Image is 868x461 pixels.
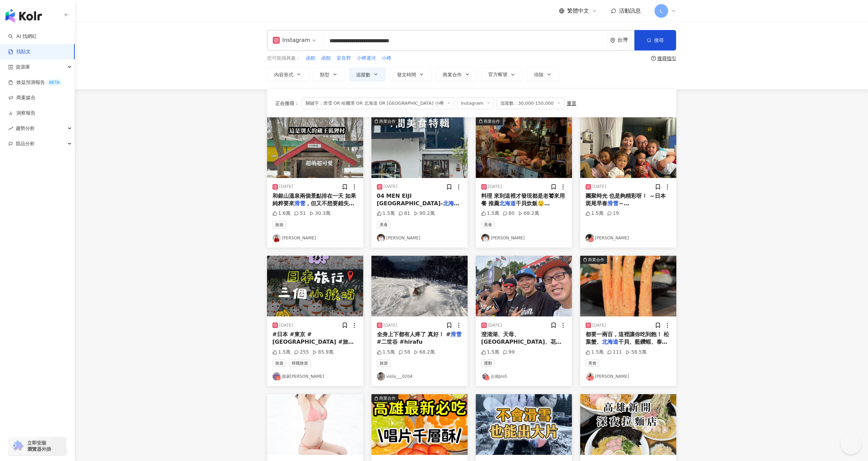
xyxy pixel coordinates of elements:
[381,55,392,62] button: 小樽
[481,331,561,353] span: 澄清湖、天母、[GEOGRAPHIC_DATA]、花蓮、亞太、沖繩、
[488,72,507,77] span: 官方帳號
[273,200,354,214] span: ，但又不想要錯失觀光行程的人 可以參
[267,55,300,62] span: 您可能感興趣：
[397,72,416,77] span: 發文時間
[320,72,329,77] span: 類型
[580,394,676,455] img: post-image
[436,68,477,81] button: 商業合作
[503,210,515,217] div: 80
[481,210,499,217] div: 1.5萬
[457,98,494,109] span: Instagram
[279,184,293,190] div: [DATE]
[481,200,550,214] span: 干貝炊飯🤤 5.Pasta L
[617,37,634,43] div: 台灣
[481,221,495,228] span: 美食
[267,394,363,455] img: post-image
[398,210,410,217] div: 81
[337,55,351,62] span: 富良野
[273,331,355,360] span: #日本 #東京 #[GEOGRAPHIC_DATA] #旅日記 #[GEOGRAPHIC_DATA] #[GEOGRAPHIC_DATA]
[592,184,606,190] div: [DATE]
[8,79,62,86] a: 效益預測報告BETA
[8,48,31,55] a: 找貼文
[267,256,363,316] img: post-image
[371,256,468,316] img: post-image
[356,55,376,62] button: 小樽運河
[8,94,35,101] a: 商案媒合
[567,101,576,106] div: 重置
[651,56,656,61] span: question-circle
[481,234,567,242] a: KOL Avatar[PERSON_NAME]
[626,349,647,356] div: 58.5萬
[312,349,334,356] div: 85.9萬
[586,372,594,381] img: KOL Avatar
[586,359,599,367] span: 美食
[309,210,330,217] div: 30.3萬
[384,323,398,328] div: [DATE]
[371,394,468,455] img: post-image
[273,234,281,242] img: KOL Avatar
[306,55,315,62] span: 函館
[518,210,539,217] div: 68.2萬
[476,256,572,316] img: post-image
[321,55,331,62] button: 函館
[273,193,356,207] span: 和銀山溫泉兩個景點排在一天 如果純粹要來
[503,349,515,356] div: 99
[377,193,443,207] span: 04 MEN EIJI [GEOGRAPHIC_DATA]-
[377,372,385,381] img: KOL Avatar
[534,72,544,77] span: 排除
[379,118,396,125] div: 商業合作
[8,110,35,117] a: 洞察報告
[476,117,572,178] button: 商業合作
[481,349,499,356] div: 1.5萬
[382,55,391,62] span: 小樽
[371,117,468,178] button: 商業合作
[607,210,619,217] div: 19
[273,349,291,356] div: 1.5萬
[274,72,293,77] span: 內容形式
[443,72,462,77] span: 商業合作
[586,372,671,381] a: KOL Avatar[PERSON_NAME]
[414,210,435,217] div: 90.2萬
[5,9,42,23] img: logo
[273,372,358,381] a: KOL Avatar敗家[PERSON_NAME]
[414,349,435,356] div: 68.2萬
[294,200,305,207] mark: 滑雪
[275,101,299,106] span: 正在搜尋 ：
[586,234,671,242] a: KOL Avatar[PERSON_NAME]
[16,121,35,136] span: 趨勢分析
[481,372,567,381] a: KOL Avatar台南Josh
[273,221,286,228] span: 旅遊
[16,59,30,75] span: 資源庫
[567,7,589,15] span: 繁體中文
[8,126,13,131] span: rise
[377,234,385,242] img: KOL Avatar
[27,440,51,452] span: 立即安裝 瀏覽器外掛
[379,395,396,402] div: 商業合作
[349,68,386,81] button: 追蹤數
[476,117,572,178] img: post-image
[499,200,516,207] mark: 北海道
[279,323,293,328] div: [DATE]
[634,30,676,50] button: 搜尋
[294,349,309,356] div: 255
[377,331,451,338] span: 全身上下都有人疼了 真好！ #
[660,7,663,15] span: L
[451,331,461,338] mark: 滑雪
[481,234,489,242] img: KOL Avatar
[481,68,523,81] button: 官方帳號
[371,117,468,178] img: post-image
[580,256,676,316] button: 商業合作
[586,193,666,207] span: 團聚時光 也是夠精彩呀！ ～日本斑尾早春
[481,193,565,207] span: 料理 來到這裡才發現都是老饕來用餐 推薦
[377,221,391,228] span: 美食
[476,394,572,455] img: post-image
[481,359,495,367] span: 運動
[273,372,281,381] img: KOL Avatar
[586,331,670,345] span: 都要一兩百，這裡讓你吃到飽！ 松葉蟹、
[273,234,358,242] a: KOL Avatar[PERSON_NAME]
[377,372,462,381] a: KOL Avatarviola___0204
[371,394,468,455] button: 商業合作
[607,349,622,356] div: 111
[273,359,286,367] span: 旅遊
